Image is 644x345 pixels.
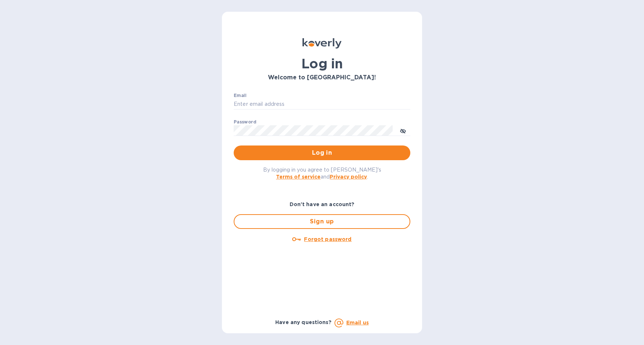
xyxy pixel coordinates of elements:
a: Email us [346,320,369,326]
span: Sign up [240,217,404,226]
label: Email [234,93,247,98]
input: Enter email address [234,99,410,110]
span: By logging in you agree to [PERSON_NAME]'s and . [263,167,381,180]
button: Log in [234,145,410,160]
button: Sign up [234,214,410,229]
h3: Welcome to [GEOGRAPHIC_DATA]! [234,74,410,81]
span: Log in [240,148,404,157]
a: Terms of service [276,174,321,180]
b: Don't have an account? [290,201,355,207]
h1: Log in [234,56,410,71]
a: Privacy policy [330,174,367,180]
label: Password [234,120,256,124]
b: Have any questions? [275,319,332,325]
button: toggle password visibility [396,123,410,138]
img: Koverly [302,38,342,48]
u: Forgot password [304,236,351,242]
